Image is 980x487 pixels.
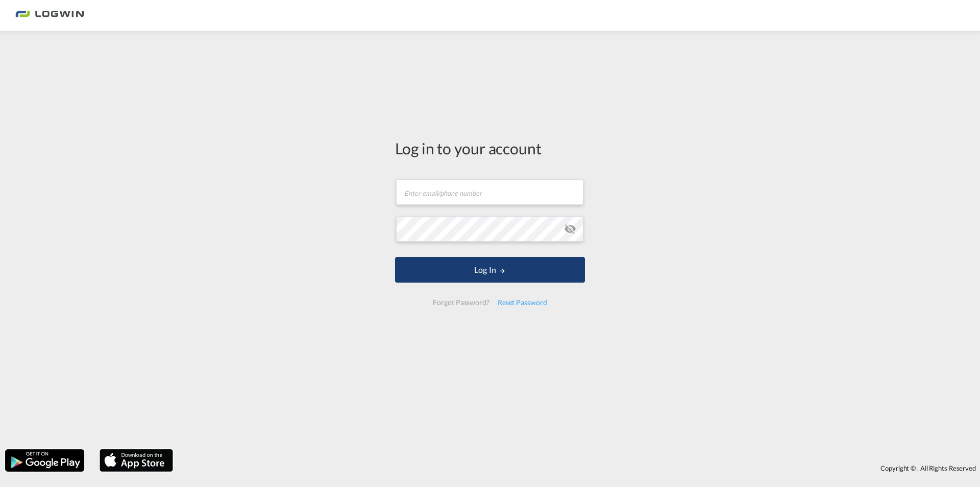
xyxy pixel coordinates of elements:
div: Log in to your account [395,137,585,159]
div: Reset Password [494,293,551,312]
input: Enter email/phone number [396,179,583,205]
img: apple.png [99,448,174,473]
img: bc73a0e0d8c111efacd525e4c8ad7d32.png [15,4,84,27]
div: Forgot Password? [429,293,493,312]
button: LOGIN [395,257,585,283]
md-icon: icon-eye-off [564,223,576,235]
div: Copyright © . All Rights Reserved [178,459,980,477]
img: google.png [4,448,85,473]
